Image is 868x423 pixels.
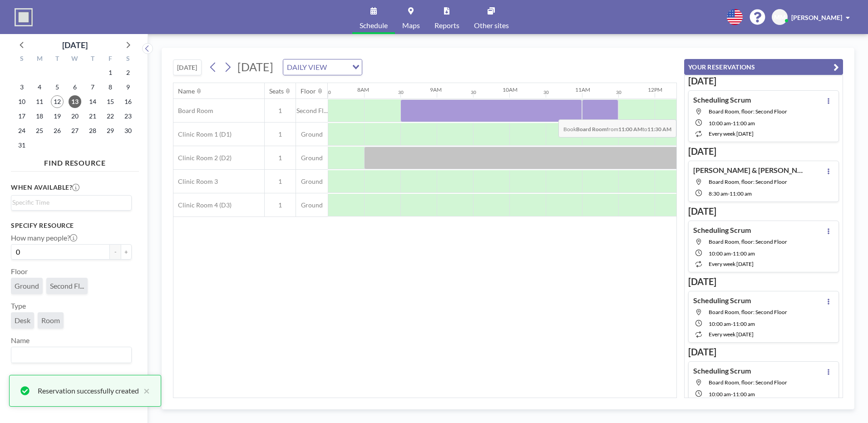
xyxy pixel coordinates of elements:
[709,250,731,257] span: 10:00 AM
[618,126,642,133] b: 11:00 AM
[11,336,30,345] label: Name
[688,206,839,217] h3: [DATE]
[51,110,64,123] span: Tuesday, August 19, 2025
[684,59,843,75] button: YOUR RESERVATIONS
[648,86,662,93] div: 12PM
[791,14,842,21] span: [PERSON_NAME]
[733,320,755,327] span: 11:00 AM
[688,146,839,157] h3: [DATE]
[50,281,84,290] span: Second Fl...
[11,196,131,209] div: Search for option
[15,110,28,123] span: Sunday, August 17, 2025
[265,201,296,209] span: 1
[296,201,328,209] span: Ground
[688,276,839,287] h3: [DATE]
[688,346,839,358] h3: [DATE]
[104,66,117,79] span: Friday, August 1, 2025
[122,95,134,108] span: Saturday, August 16, 2025
[774,13,786,21] span: MM
[69,95,81,108] span: Wednesday, August 13, 2025
[110,244,121,260] button: -
[325,89,331,95] div: 30
[731,320,733,327] span: -
[15,81,28,93] span: Sunday, August 3, 2025
[173,130,232,138] span: Clinic Room 1 (D1)
[84,54,101,65] div: T
[733,250,755,257] span: 11:00 AM
[733,120,755,127] span: 11:00 AM
[62,39,88,51] div: [DATE]
[15,281,39,290] span: Ground
[41,316,60,325] span: Room
[173,154,232,162] span: Clinic Room 2 (D2)
[33,95,46,108] span: Monday, August 11, 2025
[709,331,754,338] span: every week [DATE]
[11,155,139,167] h4: FIND RESOURCE
[474,22,509,29] span: Other sites
[15,316,30,325] span: Desk
[86,95,99,108] span: Thursday, August 14, 2025
[33,110,46,123] span: Monday, August 18, 2025
[173,177,218,186] span: Clinic Room 3
[51,95,64,108] span: Tuesday, August 12, 2025
[104,81,117,93] span: Friday, August 8, 2025
[38,385,139,396] div: Reservation successfully created
[558,119,676,138] span: Book from to
[731,250,733,257] span: -
[688,75,839,87] h3: [DATE]
[11,267,28,276] label: Floor
[709,178,787,185] span: Board Room, floor: Second Floor
[283,59,362,75] div: Search for option
[647,126,671,133] b: 11:30 AM
[237,60,273,74] span: [DATE]
[66,54,84,65] div: W
[86,81,99,93] span: Thursday, August 7, 2025
[51,124,64,137] span: Tuesday, August 26, 2025
[731,391,733,398] span: -
[265,177,296,186] span: 1
[543,89,549,95] div: 30
[296,130,328,138] span: Ground
[173,201,232,209] span: Clinic Room 4 (D3)
[616,89,621,95] div: 30
[693,166,807,175] h4: [PERSON_NAME] & [PERSON_NAME]
[33,81,46,93] span: Monday, August 4, 2025
[122,81,134,93] span: Saturday, August 9, 2025
[693,226,751,235] h4: Scheduling Scrum
[709,120,731,127] span: 10:00 AM
[576,126,607,133] b: Board Room
[173,107,213,115] span: Board Room
[69,124,81,137] span: Wednesday, August 27, 2025
[15,139,28,152] span: Sunday, August 31, 2025
[709,190,728,197] span: 8:30 AM
[296,154,328,162] span: Ground
[265,154,296,162] span: 1
[269,87,284,95] div: Seats
[709,379,787,386] span: Board Room, floor: Second Floor
[69,110,81,123] span: Wednesday, August 20, 2025
[731,120,733,127] span: -
[51,81,64,93] span: Tuesday, August 5, 2025
[11,301,26,310] label: Type
[471,89,476,95] div: 30
[13,54,31,65] div: S
[173,59,202,75] button: [DATE]
[285,61,329,73] span: DAILY VIEW
[11,233,77,242] label: How many people?
[301,87,316,95] div: Floor
[709,320,731,327] span: 10:00 AM
[104,110,117,123] span: Friday, August 22, 2025
[122,66,134,79] span: Saturday, August 2, 2025
[693,366,751,375] h4: Scheduling Scrum
[398,89,404,95] div: 30
[733,391,755,398] span: 11:00 AM
[104,124,117,137] span: Friday, August 29, 2025
[11,221,132,230] h3: Specify resource
[434,22,459,29] span: Reports
[330,61,347,73] input: Search for option
[265,107,296,115] span: 1
[119,54,137,65] div: S
[86,110,99,123] span: Thursday, August 21, 2025
[709,261,754,267] span: every week [DATE]
[139,385,150,396] button: close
